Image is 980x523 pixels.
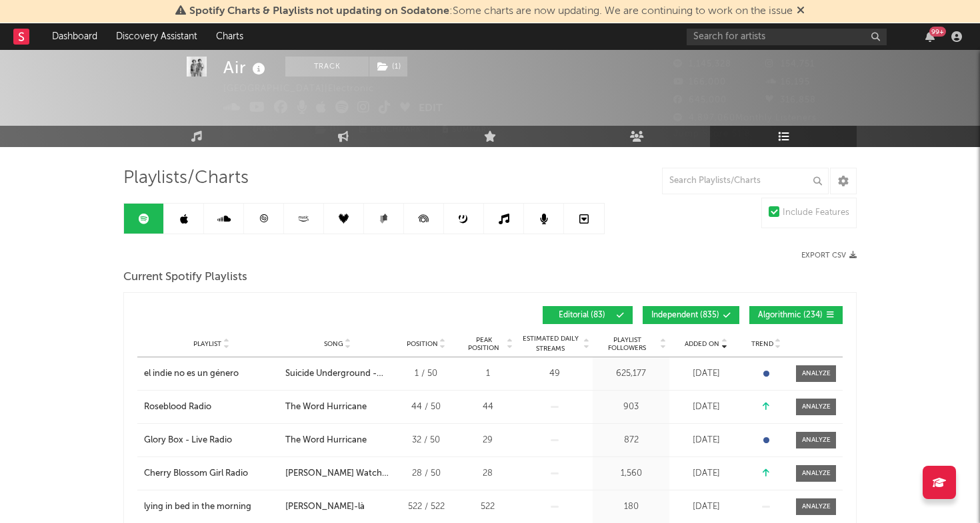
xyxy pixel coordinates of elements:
a: Discovery Assistant [107,23,207,50]
div: The Word Hurricane [285,434,367,447]
div: Cherry Blossom Girl Radio [144,467,248,480]
a: el indie no es un género [144,367,279,381]
button: Summary [435,120,499,140]
div: [DATE] [673,367,739,381]
div: Air [223,57,269,79]
a: Charts [207,23,253,50]
span: Independent ( 835 ) [651,311,719,319]
div: 522 [463,500,513,514]
a: Roseblood Radio [144,401,279,414]
span: Benchmark [371,122,421,138]
div: [DATE] [673,434,739,447]
span: Trend [751,340,773,348]
span: Position [407,340,438,348]
span: Playlist [193,340,221,348]
div: 903 [596,401,666,414]
button: 99+ [925,31,935,42]
div: 44 [463,401,513,414]
div: Glory Box - Live Radio [144,434,232,447]
div: The Word Hurricane [285,401,367,414]
div: 99 + [929,27,946,37]
a: Cherry Blossom Girl Radio [144,467,279,480]
div: [PERSON_NAME]-là [285,500,365,514]
a: Glory Box - Live Radio [144,434,279,447]
div: lying in bed in the morning [144,500,251,514]
a: lying in bed in the morning [144,500,279,514]
div: el indie no es un género [144,367,239,381]
span: Added On [685,340,719,348]
span: 1,145,328 [673,60,731,69]
div: 28 / 50 [396,467,456,480]
div: [GEOGRAPHIC_DATA] | Electronic [223,81,389,97]
div: [PERSON_NAME] Watch the Stars - Vegyn Version [285,467,389,480]
div: Include Features [783,205,849,221]
div: 1,560 [596,467,666,480]
a: Benchmark [352,120,429,140]
div: [DATE] [673,500,739,514]
span: 166,000 [673,78,726,87]
button: (1) [369,57,407,77]
span: Editorial ( 83 ) [551,311,613,319]
span: Algorithmic ( 234 ) [758,311,823,319]
span: ( 1 ) [307,120,346,140]
span: Dismiss [797,6,805,17]
div: 1 / 50 [396,367,456,381]
div: 28 [463,467,513,480]
div: Suicide Underground - [PERSON_NAME] [285,367,389,381]
span: Spotify Charts & Playlists not updating on Sodatone [189,6,449,17]
button: Independent(835) [643,306,739,324]
button: Export CSV [801,252,857,260]
span: Current Spotify Playlists [123,269,247,285]
span: Peak Position [463,336,505,352]
div: 49 [519,367,589,381]
span: Song [324,340,343,348]
span: 645,000 [673,96,727,104]
div: 1 [463,367,513,381]
span: ( 1 ) [369,57,408,77]
span: 154,751 [765,60,815,69]
span: : Some charts are now updating. We are continuing to work on the issue [189,6,793,17]
div: [DATE] [673,467,739,480]
button: Algorithmic(234) [749,306,843,324]
div: [DATE] [673,401,739,414]
span: Playlist Followers [596,336,658,352]
button: Track [285,57,369,77]
button: Editorial(83) [543,306,633,324]
button: (1) [307,120,345,140]
div: 44 / 50 [396,401,456,414]
span: Estimated Daily Streams [519,334,581,354]
input: Search Playlists/Charts [662,168,829,194]
input: Search for artists [687,29,887,45]
span: Playlists/Charts [123,170,249,186]
span: 4,897,060 Monthly Listeners [673,114,817,122]
div: 32 / 50 [396,434,456,447]
div: 29 [463,434,513,447]
span: 16,195 [765,78,810,87]
div: Roseblood Radio [144,401,211,414]
a: Dashboard [43,23,107,50]
button: Track [223,120,307,140]
div: 522 / 522 [396,500,456,514]
button: Edit [419,100,443,117]
span: 316,858 [765,96,816,104]
div: 872 [596,434,666,447]
div: 625,177 [596,367,666,381]
div: 180 [596,500,666,514]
